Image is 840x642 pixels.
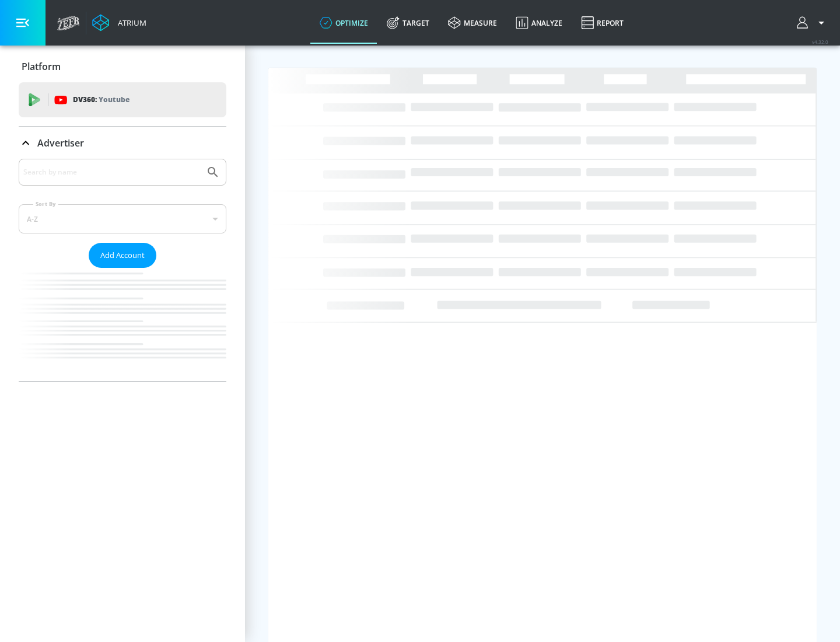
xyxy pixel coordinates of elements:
span: v 4.32.0 [812,39,828,45]
span: Add Account [100,249,145,262]
p: Youtube [99,93,129,106]
p: DV360: [73,93,129,106]
div: DV360: Youtube [19,82,226,117]
a: optimize [310,2,377,44]
a: measure [439,2,506,44]
div: A-Z [19,204,226,233]
div: Advertiser [19,127,226,159]
div: Platform [19,50,226,83]
p: Platform [22,60,61,73]
a: Report [572,2,633,44]
input: Search by name [23,165,200,180]
a: Atrium [92,14,146,32]
label: Sort By [33,200,58,208]
button: Add Account [89,243,156,268]
div: Atrium [113,18,146,28]
a: Target [377,2,439,44]
nav: list of Advertiser [19,268,226,381]
div: Advertiser [19,159,226,381]
p: Advertiser [37,137,84,149]
a: Analyze [506,2,572,44]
